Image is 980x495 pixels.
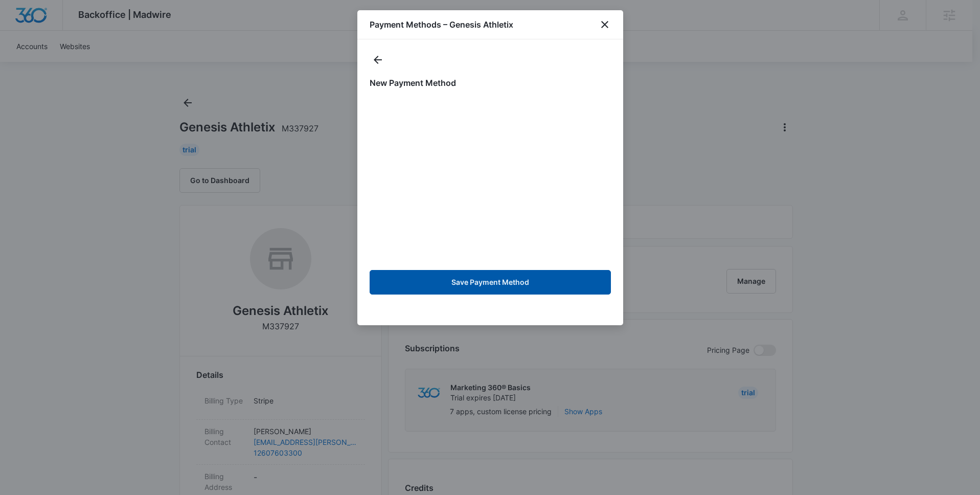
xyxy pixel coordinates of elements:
iframe: Secure payment input frame [368,97,613,262]
h1: Payment Methods – Genesis Athletix [370,18,513,31]
button: Save Payment Method [370,270,611,295]
h1: New Payment Method [370,77,611,89]
button: actions.back [370,52,386,68]
button: close [599,18,611,31]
